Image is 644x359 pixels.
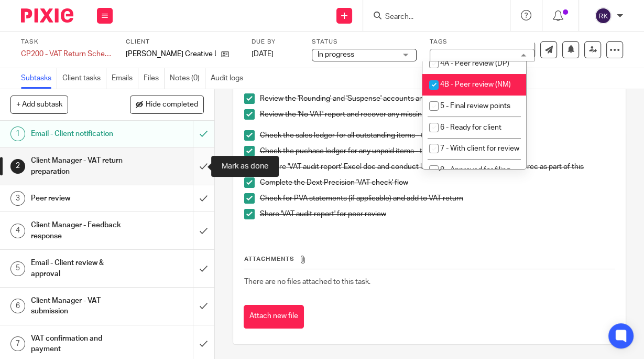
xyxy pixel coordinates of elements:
div: 7 [10,336,25,351]
button: Hide completed [130,96,204,113]
div: 1 [10,126,25,141]
div: 4 [10,224,25,238]
span: [DATE] [252,50,274,58]
p: Review the 'No VAT' report and recover any missing receipts / bills from the client [260,109,615,120]
p: Share 'VAT audit report' for peer review [260,209,615,219]
span: Attachments [244,256,294,262]
div: 3 [10,191,25,206]
div: 5 [10,261,25,276]
span: There are no files attached to this task. [244,278,370,286]
p: Check the puchase ledger for any unpaid items - tidy this up [260,146,615,156]
h1: Client Manager - VAT submission [31,293,132,320]
p: Prepare 'VAT audit report' Excel doc and conduct line-by-line review, include a VAT rec as part o... [260,162,615,172]
span: 4B - Peer review (NM) [440,81,511,88]
a: Notes (0) [170,68,205,89]
label: Task [21,38,113,46]
span: 5 - Final review points [440,102,510,110]
img: Pixie [21,8,73,23]
div: 2 [10,159,25,174]
span: Hide completed [146,101,198,109]
p: Review the 'Rounding' and 'Suspense' accounts and clear [260,93,615,104]
h1: Client Manager - Feedback response [31,217,132,244]
span: 8 - Approved for filing [440,166,510,174]
p: [PERSON_NAME] Creative Ltd [126,49,216,59]
span: In progress [318,51,354,58]
h1: Email - Client review & approval [31,255,132,282]
p: Complete the Dext Precision 'VAT check' flow [260,177,615,188]
p: Check for PVA statements (if applicable) and add to VAT return [260,193,615,204]
a: Subtasks [21,68,57,89]
label: Due by [252,38,299,46]
button: Attach new file [244,305,304,329]
div: CP200 - VAT Return Schedule 2 - Feb/May/Aug/Nov [21,49,113,59]
label: Status [312,38,417,46]
a: Emails [112,68,138,89]
label: Client [126,38,238,46]
label: Tags [430,38,534,46]
button: + Add subtask [10,96,68,113]
span: 7 - With client for review [440,145,519,152]
h1: Email - Client notification [31,126,132,142]
h1: Client Manager - VAT return preparation [31,153,132,179]
div: 6 [10,299,25,313]
a: Client tasks [62,68,106,89]
input: Search [384,13,478,22]
a: Audit logs [211,68,248,89]
a: Files [144,68,165,89]
p: Check the sales ledger for all outstanding items - tidy this up [260,130,615,141]
img: svg%3E [595,7,612,24]
span: 6 - Ready for client [440,124,501,131]
span: 4A - Peer review (DP) [440,60,509,67]
h1: Peer review [31,191,132,206]
h1: VAT confirmation and payment [31,331,132,357]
